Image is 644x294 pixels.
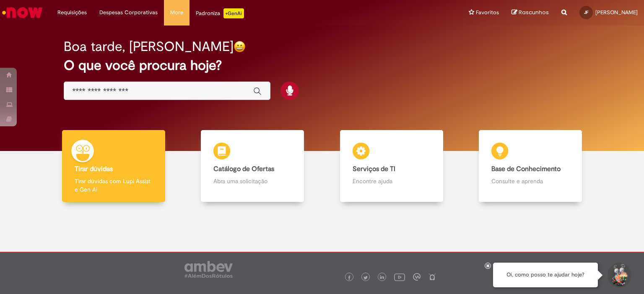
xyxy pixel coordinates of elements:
[584,10,588,15] span: JF
[184,261,233,278] img: logo_footer_ambev_rotulo_gray.png
[353,177,431,185] p: Encontre ajuda
[519,8,549,16] span: Rascunhos
[380,275,384,280] img: logo_footer_linkedin.png
[64,58,581,73] h2: O que você procura hoje?
[170,8,183,17] span: More
[476,8,499,17] span: Favoritos
[57,8,87,17] span: Requisições
[99,8,158,17] span: Despesas Corporativas
[1,4,44,21] img: ServiceNow
[196,8,244,18] div: Padroniza
[347,276,351,280] img: logo_footer_facebook.png
[461,130,600,202] a: Base de Conhecimento Consulte e aprenda
[234,41,246,53] img: happy-face.png
[353,165,395,173] b: Serviços de TI
[364,276,368,280] img: logo_footer_twitter.png
[413,273,421,281] img: logo_footer_workplace.png
[512,9,549,17] a: Rascunhos
[183,130,322,202] a: Catálogo de Ofertas Abra uma solicitação
[322,130,461,202] a: Serviços de TI Encontre ajuda
[75,165,113,173] b: Tirar dúvidas
[213,165,274,173] b: Catálogo de Ofertas
[491,165,561,173] b: Base de Conhecimento
[75,177,153,194] p: Tirar dúvidas com Lupi Assist e Gen Ai
[64,39,234,54] h2: Boa tarde, [PERSON_NAME]
[595,9,638,16] span: [PERSON_NAME]
[428,273,436,281] img: logo_footer_naosei.png
[223,8,244,18] p: +GenAi
[213,177,291,185] p: Abra uma solicitação
[491,177,569,185] p: Consulte e aprenda
[44,130,183,202] a: Tirar dúvidas Tirar dúvidas com Lupi Assist e Gen Ai
[606,263,631,288] button: Iniciar Conversa de Suporte
[493,263,598,287] div: Oi, como posso te ajudar hoje?
[394,271,405,282] img: logo_footer_youtube.png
